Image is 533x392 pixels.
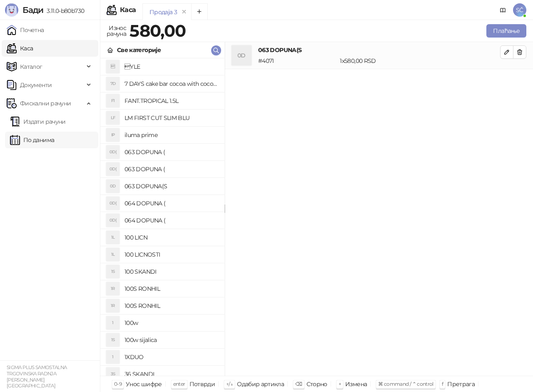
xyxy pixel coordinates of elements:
[106,367,120,381] div: 3S
[106,214,120,227] div: 0D(
[100,58,224,376] div: grid
[7,365,67,389] small: SIGMA PLUS SAMOSTALNA TRGOVINSKA RADNJA [PERSON_NAME] [GEOGRAPHIC_DATA]
[106,231,120,244] div: 1L
[106,94,120,107] div: F1
[106,316,120,330] div: 1
[345,379,367,390] div: Измена
[125,316,218,330] h4: 100w
[106,145,120,159] div: 0D(
[10,132,54,148] a: По данима
[179,8,189,15] button: remove
[106,60,120,73] div: 
[120,7,136,13] div: Каса
[173,381,185,387] span: enter
[7,22,44,38] a: Почетна
[20,95,71,112] span: Фискални рачуни
[125,214,218,227] h4: 064 DOPUNA (
[106,265,120,278] div: 1S
[20,77,52,93] span: Документи
[125,265,218,278] h4: 100 SKANDI
[106,180,120,193] div: 0D
[295,381,302,387] span: ⌫
[125,77,218,90] h4: 7 DAYS cake bar cocoa with cocoa filling
[496,3,510,17] a: Документација
[106,111,120,125] div: LF
[232,45,252,65] div: 0D
[378,381,433,387] span: ⌘ command / ⌃ control
[106,128,120,142] div: IP
[442,381,443,387] span: f
[125,350,218,364] h4: 1XDUO
[43,7,84,15] span: 3.11.0-b80b730
[306,379,327,390] div: Сторно
[106,77,120,90] div: 7D
[106,282,120,295] div: 1R
[125,231,218,244] h4: 100 LICN
[125,145,218,159] h4: 063 DOPUNA (
[20,58,42,75] span: Каталог
[125,248,218,261] h4: 100 LICNOSTI
[106,197,120,210] div: 0D(
[7,40,33,57] a: Каса
[125,333,218,347] h4: 100w sijalica
[106,162,120,176] div: 0D(
[125,128,218,142] h4: iluma prime
[130,20,186,41] strong: 580,00
[125,60,218,73] h4: YLE
[149,7,177,17] div: Продаја 3
[114,381,122,387] span: 0-9
[125,282,218,295] h4: 100S RONHIL
[106,350,120,364] div: 1
[125,111,218,125] h4: LM FIRST CUT SLIM BLU
[513,3,526,17] span: SČ
[106,299,120,312] div: 1R
[339,381,341,387] span: +
[189,379,215,390] div: Потврди
[105,22,128,39] div: Износ рачуна
[22,5,43,15] span: Бади
[486,24,526,37] button: Плаћање
[125,162,218,176] h4: 063 DOPUNA (
[226,381,233,387] span: ↑/↓
[191,3,208,20] button: Add tab
[237,379,284,390] div: Одабир артикла
[125,180,218,193] h4: 063 DOPUNA(S
[257,56,338,65] div: # 4071
[258,45,500,55] h4: 063 DOPUNA(S
[125,197,218,210] h4: 064 DOPUNA (
[106,333,120,347] div: 1S
[10,113,66,130] a: Издати рачуни
[106,248,120,261] div: 1L
[125,299,218,312] h4: 100S RONHIL
[125,367,218,381] h4: 36 SKANDI
[338,56,502,65] div: 1 x 580,00 RSD
[5,3,18,17] img: Logo
[117,45,161,55] div: Све категорије
[447,379,475,390] div: Претрага
[125,94,218,107] h4: FANT.TROPICAL 1.5L
[126,379,162,390] div: Унос шифре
